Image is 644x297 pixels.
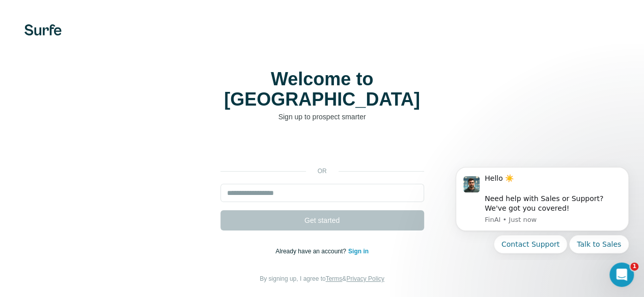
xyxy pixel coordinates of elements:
[630,262,638,271] span: 1
[326,275,343,282] a: Terms
[440,159,644,259] iframe: Intercom notifications message
[346,275,384,282] a: Privacy Policy
[220,69,424,110] h1: Welcome to [GEOGRAPHIC_DATA]
[220,112,424,122] p: Sign up to prospect smarter
[306,167,339,176] p: or
[24,24,62,36] img: Surfe's logo
[275,248,348,255] span: Already have an account?
[348,248,369,255] a: Sign in
[260,275,384,282] span: By signing up, I agree to &
[609,262,634,287] iframe: Intercom live chat
[215,137,429,159] iframe: Кнопка "Войти с аккаунтом Google"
